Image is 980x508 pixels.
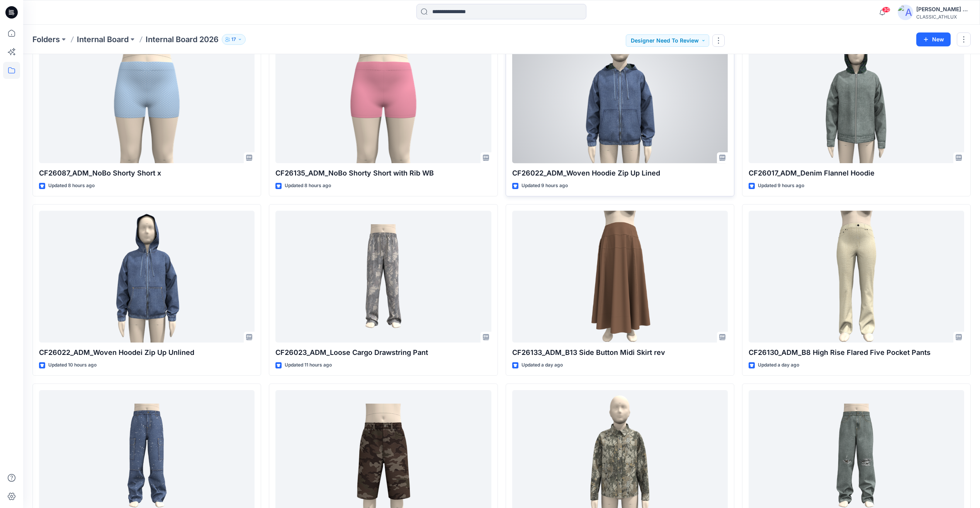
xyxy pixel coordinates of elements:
[275,211,491,343] a: CF26023_ADM_Loose Cargo Drawstring Pant
[275,168,491,179] p: CF26135_ADM_NoBo Shorty Short with Rib WB
[749,31,964,163] a: CF26017_ADM_Denim Flannel Hoodie
[48,361,97,369] p: Updated 10 hours ago
[275,347,491,358] p: CF26023_ADM_Loose Cargo Drawstring Pant
[39,347,255,358] p: CF26022_ADM_Woven Hoodei Zip Up Unlined
[882,7,890,13] span: 30
[512,168,728,179] p: CF26022_ADM_Woven Hoodie Zip Up Lined
[749,211,964,343] a: CF26130_ADM_B8 High Rise Flared Five Pocket Pants
[275,31,491,163] a: CF26135_ADM_NoBo Shorty Short with Rib WB
[512,211,728,343] a: CF26133_ADM_B13 Side Button Midi Skirt rev
[48,182,95,190] p: Updated 8 hours ago
[749,347,964,358] p: CF26130_ADM_B8 High Rise Flared Five Pocket Pants
[758,361,799,369] p: Updated a day ago
[39,31,255,163] a: CF26087_ADM_NoBo Shorty Short x
[521,361,563,369] p: Updated a day ago
[39,211,255,343] a: CF26022_ADM_Woven Hoodei Zip Up Unlined
[512,347,728,358] p: CF26133_ADM_B13 Side Button Midi Skirt rev
[146,34,219,45] p: Internal Board 2026
[758,182,804,190] p: Updated 9 hours ago
[916,5,970,14] div: [PERSON_NAME] Cfai
[521,182,568,190] p: Updated 9 hours ago
[32,34,60,45] a: Folders
[231,35,236,44] p: 17
[222,34,246,45] button: 17
[916,14,970,20] div: CLASSIC_ATHLUX
[77,34,129,45] a: Internal Board
[898,5,913,20] img: avatar
[512,31,728,163] a: CF26022_ADM_Woven Hoodie Zip Up Lined
[285,361,332,369] p: Updated 11 hours ago
[285,182,331,190] p: Updated 8 hours ago
[749,168,964,179] p: CF26017_ADM_Denim Flannel Hoodie
[39,168,255,179] p: CF26087_ADM_NoBo Shorty Short x
[916,32,951,46] button: New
